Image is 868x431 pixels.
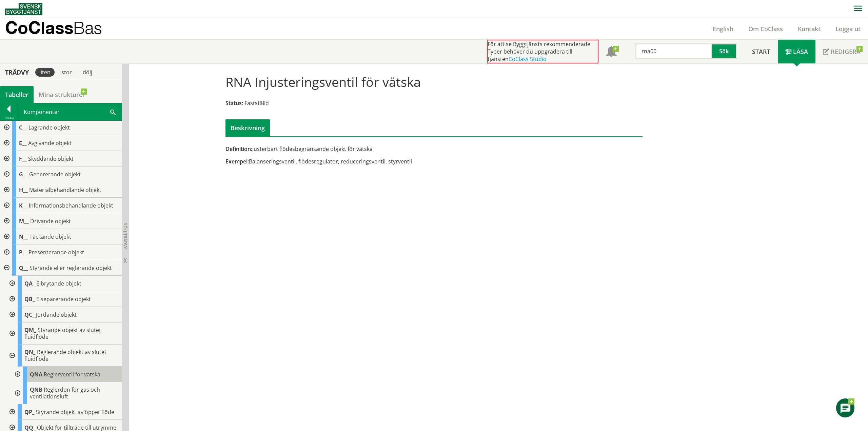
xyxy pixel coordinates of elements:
[19,186,28,194] span: H__
[11,382,122,404] div: Gå till informationssidan för CoClass Studio
[24,348,106,363] span: Reglerande objekt av slutet fluidflöde
[110,108,116,115] span: Sök i tabellen
[635,43,712,59] input: Sök
[19,264,28,272] span: Q__
[19,124,27,131] span: C__
[57,68,76,77] div: stor
[5,404,122,420] div: Gå till informationssidan för CoClass Studio
[28,155,74,162] span: Skyddande objekt
[244,99,269,107] span: Fastställd
[705,25,741,33] a: English
[19,171,28,178] span: G__
[29,186,101,194] span: Materialbehandlande objekt
[828,25,868,33] a: Logga ut
[28,124,70,131] span: Lagrande objekt
[30,217,71,225] span: Drivande objekt
[5,24,102,32] p: CoClass
[745,40,778,63] a: Start
[741,25,790,33] a: Om CoClass
[18,103,122,120] div: Komponenter
[790,25,828,33] a: Kontakt
[487,40,598,63] div: För att se Byggtjänsts rekommenderade Typer behöver du uppgradera till tjänsten
[36,280,81,287] span: Elbrytande objekt
[30,386,100,400] span: Reglerdon för gas och ventilationsluft
[509,55,547,63] a: CoClass Studio
[122,222,128,249] span: Dölj trädvy
[29,202,113,209] span: Informationsbehandlande objekt
[225,158,500,165] div: Balanseringsventil, flödesregulator, reduceringsventil, styrventil
[225,74,421,89] h1: RNA Injusteringsventil för vätska
[0,115,17,120] div: Tillbaka
[778,40,815,63] a: Läsa
[5,276,122,291] div: Gå till informationssidan för CoClass Studio
[44,371,100,378] span: Reglerventil för vätska
[831,47,861,56] span: Redigera
[5,322,122,345] div: Gå till informationssidan för CoClass Studio
[225,119,270,136] div: Beskrivning
[225,99,243,107] span: Status:
[225,145,500,153] div: justerbart flödesbegränsande objekt för vätska
[19,249,27,256] span: P__
[79,68,96,77] div: dölj
[5,291,122,307] div: Gå till informationssidan för CoClass Studio
[225,158,249,165] span: Exempel:
[5,18,117,39] a: CoClassBas
[35,68,55,77] div: liten
[225,145,252,153] span: Definition:
[19,202,27,209] span: K__
[24,295,35,303] span: QB_
[36,295,91,303] span: Elseparerande objekt
[36,408,114,416] span: Styrande objekt av öppet flöde
[28,249,84,256] span: Presenterande objekt
[24,408,35,416] span: QP_
[19,233,28,240] span: N__
[19,139,27,147] span: E__
[30,386,42,393] span: QNB
[28,139,72,147] span: Avgivande objekt
[34,86,90,103] a: Mina strukturer
[11,367,122,382] div: Gå till informationssidan för CoClass Studio
[5,3,42,15] img: Svensk Byggtjänst
[36,311,77,318] span: Jordande objekt
[793,47,808,56] span: Läsa
[24,326,36,334] span: QM_
[5,345,122,404] div: Gå till informationssidan för CoClass Studio
[712,43,737,59] button: Sök
[73,18,102,38] span: Bas
[815,40,868,63] a: Redigera
[5,307,122,322] div: Gå till informationssidan för CoClass Studio
[1,68,33,76] div: Trädvy
[24,311,35,318] span: QC_
[24,348,36,356] span: QN_
[29,264,112,272] span: Styrande eller reglerande objekt
[24,326,101,340] span: Styrande objekt av slutet fluidflöde
[752,47,770,56] span: Start
[30,371,42,378] span: QNA
[29,233,71,240] span: Täckande objekt
[19,217,29,225] span: M__
[19,155,27,162] span: F__
[29,171,81,178] span: Genererande objekt
[606,47,617,58] span: Notifikationer
[24,280,35,287] span: QA_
